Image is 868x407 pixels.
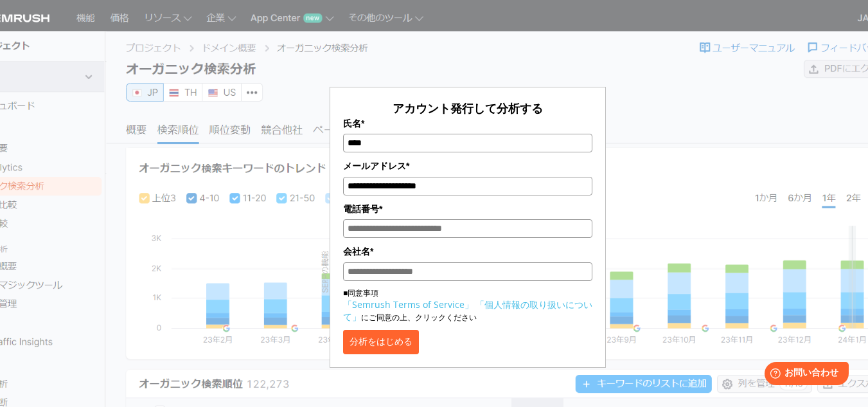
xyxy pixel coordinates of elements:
[343,298,592,323] a: 「個人情報の取り扱いについて」
[343,298,474,311] a: 「Semrush Terms of Service」
[754,357,854,393] iframe: Help widget launcher
[343,330,419,354] button: 分析をはじめる
[393,100,543,116] span: アカウント発行して分析する
[343,202,592,216] label: 電話番号*
[343,159,592,173] label: メールアドレス*
[343,287,592,323] p: ■同意事項 にご同意の上、クリックください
